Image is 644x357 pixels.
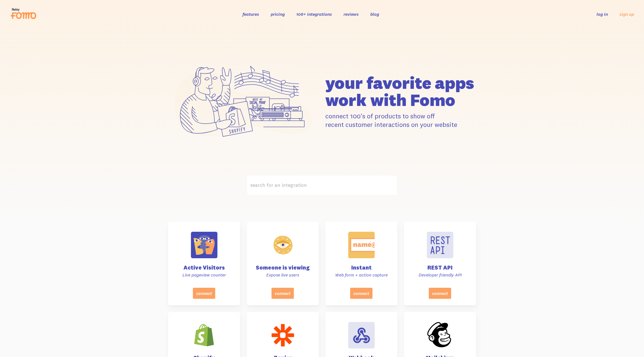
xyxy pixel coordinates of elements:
p: Web form + action capture [332,272,391,278]
h4: Someone is viewing [253,265,312,270]
h4: REST API [411,265,469,270]
button: connect [272,288,294,299]
p: Expose live users [253,272,312,278]
a: blog [370,11,379,17]
a: features [243,11,259,17]
h1: your favorite apps work with Fomo [325,74,476,108]
label: search for an integration [247,175,397,195]
a: reviews [344,11,359,17]
h4: Instant [332,265,391,270]
a: log in [597,11,608,17]
button: connect [350,288,372,299]
a: 106+ integrations [296,11,332,17]
a: Active Visitors Live pageview counter connect [168,222,240,305]
button: connect [193,288,215,299]
button: connect [429,288,451,299]
a: REST API Developer friendly API connect [404,222,476,305]
h4: Active Visitors [175,265,233,270]
p: Live pageview counter [175,272,233,278]
p: Developer friendly API [411,272,469,278]
a: sign up [619,11,634,17]
a: Instant Web form + action capture connect [325,222,397,305]
p: connect 100's of products to show off recent customer interactions on your website [325,112,476,129]
a: pricing [271,11,285,17]
a: Someone is viewing Expose live users connect [247,222,319,305]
